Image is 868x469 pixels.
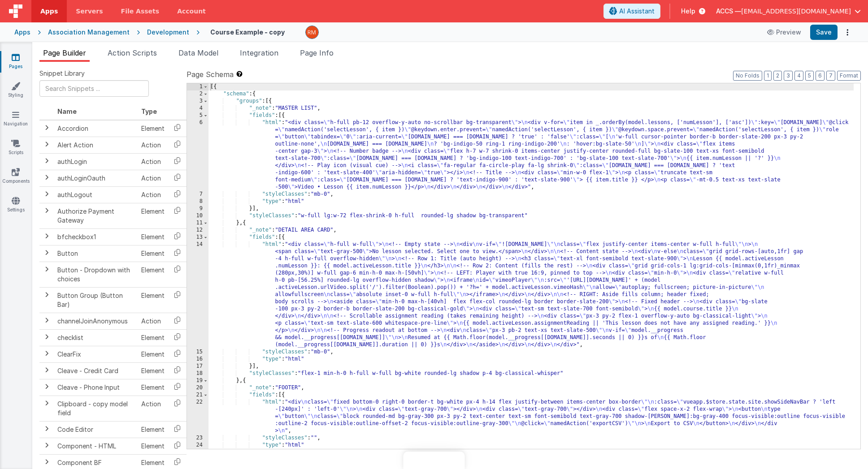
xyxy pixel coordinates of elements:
div: 14 [187,241,208,349]
div: 8 [187,198,208,205]
div: 17 [187,363,208,370]
span: Page Info [300,48,334,57]
div: 1 [187,83,208,90]
div: 19 [187,377,208,384]
td: Component - HTML [54,438,138,454]
td: Button - Dropdown with choices [54,262,138,287]
img: 1e10b08f9103151d1000344c2f9be56b [306,26,318,39]
span: Name [57,108,77,115]
td: Element [138,421,168,438]
td: Element [138,379,168,396]
div: 3 [187,98,208,105]
td: Element [138,346,168,362]
td: Element [138,203,168,228]
td: Element [138,438,168,454]
td: channelJoinAnonymous [54,313,138,329]
td: Element [138,262,168,287]
div: 13 [187,234,208,241]
div: 23 [187,435,208,442]
td: Action [138,186,168,203]
h4: Course Example - copy [210,29,285,35]
div: 9 [187,205,208,212]
div: 7 [187,191,208,198]
span: File Assets [121,7,160,16]
td: authLoginOauth [54,170,138,186]
td: Alert Action [54,137,138,153]
td: Action [138,153,168,170]
td: Element [138,287,168,313]
div: Apps [14,28,30,37]
div: 10 [187,212,208,219]
td: bfcheckbox1 [54,228,138,245]
div: 6 [187,119,208,191]
button: No Folds [733,71,762,81]
div: 5 [187,112,208,119]
span: Apps [40,7,58,16]
td: authLogin [54,153,138,170]
span: [EMAIL_ADDRESS][DOMAIN_NAME] [741,7,851,16]
div: 15 [187,349,208,356]
td: Accordion [54,120,138,137]
td: Element [138,245,168,262]
div: 16 [187,356,208,363]
td: Authorize Payment Gateway [54,203,138,228]
button: 5 [805,71,814,81]
td: ClearFix [54,346,138,362]
td: Action [138,313,168,329]
span: Integration [240,48,278,57]
div: 24 [187,442,208,449]
div: 20 [187,384,208,392]
input: Search Snippets ... [39,80,149,97]
td: Cleave - Credit Card [54,362,138,379]
div: Association Management [48,28,130,37]
div: 12 [187,227,208,234]
div: 22 [187,399,208,435]
button: Options [841,26,854,39]
span: Help [681,7,695,16]
td: authLogout [54,186,138,203]
td: Clipboard - copy model field [54,396,138,421]
td: Cleave - Phone Input [54,379,138,396]
button: Save [810,25,838,40]
button: 6 [816,71,825,81]
span: Snippet Library [39,69,85,78]
button: 4 [794,71,803,81]
td: Action [138,137,168,153]
button: AI Assistant [603,4,660,19]
div: 11 [187,219,208,227]
div: 4 [187,105,208,112]
button: 7 [826,71,835,81]
span: ACCS — [716,7,741,16]
div: 18 [187,370,208,377]
button: Format [837,71,861,81]
td: Element [138,329,168,346]
span: Action Scripts [108,48,157,57]
div: 21 [187,392,208,399]
td: Code Editor [54,421,138,438]
button: ACCS — [EMAIL_ADDRESS][DOMAIN_NAME] [716,7,861,16]
span: Data Model [178,48,218,57]
button: 3 [784,71,793,81]
td: Element [138,120,168,137]
button: Preview [762,25,807,39]
td: checklist [54,329,138,346]
div: 2 [187,90,208,98]
span: Servers [76,7,103,16]
span: Page Schema [187,69,234,80]
span: Type [141,108,157,115]
span: Page Builder [43,48,86,57]
td: Action [138,170,168,186]
span: AI Assistant [619,7,655,16]
td: Button [54,245,138,262]
td: Button Group (Button Bar) [54,287,138,313]
div: Development [147,28,189,37]
button: 2 [773,71,782,81]
td: Action [138,396,168,421]
td: Element [138,362,168,379]
td: Element [138,228,168,245]
button: 1 [764,71,772,81]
